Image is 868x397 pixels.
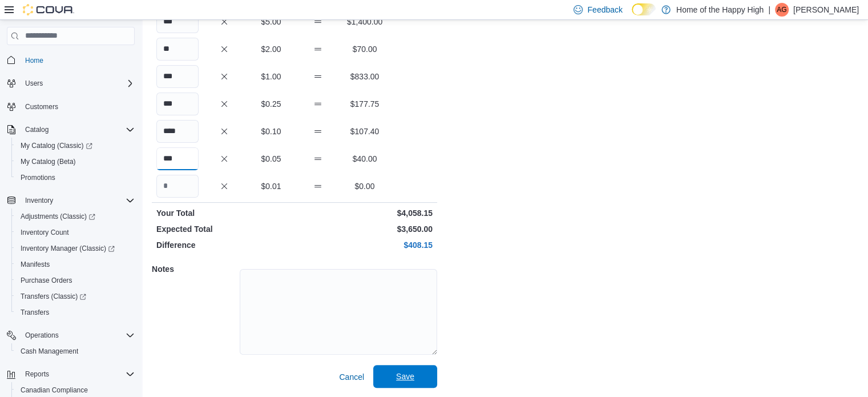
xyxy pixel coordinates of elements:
span: My Catalog (Classic) [16,139,135,153]
p: $0.10 [250,126,292,137]
p: Expected Total [156,223,292,235]
button: Catalog [2,122,139,138]
a: Transfers (Classic) [11,288,139,304]
button: Inventory [2,193,139,208]
button: Customers [2,98,139,115]
a: Transfers (Classic) [16,290,91,303]
button: Operations [21,328,63,342]
p: Your Total [156,207,292,219]
p: $5.00 [250,16,292,27]
button: Reports [2,366,139,382]
p: $1,400.00 [344,16,386,27]
button: Users [2,75,139,91]
span: Customers [21,99,135,114]
button: Reports [21,367,54,381]
p: | [768,3,770,17]
a: Promotions [16,171,60,185]
span: Dark Mode [632,15,632,16]
span: Adjustments (Classic) [16,210,135,223]
p: $1.00 [250,71,292,82]
button: Cash Management [11,343,139,359]
span: Inventory Manager (Classic) [16,242,135,255]
span: Adjustments (Classic) [21,212,95,221]
button: Home [2,52,139,69]
span: Transfers (Classic) [16,290,135,303]
button: My Catalog (Beta) [11,154,139,170]
p: $408.15 [297,239,433,251]
span: Canadian Compliance [16,383,135,397]
p: $70.00 [344,43,386,55]
span: Reports [25,370,49,379]
input: Quantity [156,93,199,115]
span: Cash Management [16,344,135,358]
a: Cash Management [16,344,83,358]
input: Dark Mode [632,3,656,15]
span: Inventory Count [16,226,135,239]
a: My Catalog (Classic) [11,138,139,154]
span: Purchase Orders [16,274,135,287]
a: Canadian Compliance [16,383,92,397]
p: $40.00 [344,153,386,165]
p: $107.40 [344,126,386,137]
span: Inventory [21,194,135,207]
span: Promotions [16,171,135,185]
p: Home of the Happy High [676,3,764,17]
span: Purchase Orders [21,276,72,285]
span: Home [25,56,43,65]
span: Home [21,53,135,67]
button: Users [21,77,47,90]
span: Transfers [21,308,49,317]
span: Transfers [16,306,135,319]
button: Transfers [11,304,139,320]
input: Quantity [156,147,199,170]
span: Customers [25,102,58,111]
span: Inventory [25,196,53,205]
a: Purchase Orders [16,274,77,287]
span: Transfers (Classic) [21,292,86,301]
button: Purchase Orders [11,272,139,288]
button: Inventory [21,194,58,207]
a: My Catalog (Beta) [16,155,80,169]
a: Inventory Manager (Classic) [11,240,139,256]
span: AG [777,3,786,17]
p: $2.00 [250,43,292,55]
p: $0.00 [344,181,386,192]
span: Canadian Compliance [21,386,88,395]
p: $177.75 [344,98,386,110]
p: $3,650.00 [297,223,433,235]
span: Manifests [21,260,50,269]
span: Manifests [16,258,135,271]
a: Inventory Count [16,226,74,239]
input: Quantity [156,175,199,198]
span: Feedback [587,4,622,15]
span: Promotions [21,173,55,182]
p: $0.01 [250,181,292,192]
input: Quantity [156,38,199,61]
button: Cancel [334,366,369,388]
a: Customers [21,100,63,114]
input: Quantity [156,65,199,88]
button: Inventory Count [11,224,139,240]
span: My Catalog (Beta) [16,155,135,169]
span: Cancel [339,371,364,383]
span: Catalog [21,123,135,137]
span: Reports [21,367,135,381]
div: Ajay Gond [775,3,789,17]
p: $833.00 [344,71,386,82]
span: Operations [25,331,59,340]
img: Cova [23,4,74,15]
button: Catalog [21,123,53,137]
p: $0.05 [250,153,292,165]
p: $4,058.15 [297,207,433,219]
span: My Catalog (Classic) [21,141,92,150]
input: Quantity [156,10,199,33]
a: Adjustments (Classic) [11,208,139,224]
button: Manifests [11,256,139,272]
span: Catalog [25,125,49,134]
span: My Catalog (Beta) [21,157,76,166]
span: Save [396,371,414,382]
h5: Notes [152,258,237,280]
span: Users [21,77,135,90]
input: Quantity [156,120,199,143]
p: [PERSON_NAME] [793,3,859,17]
